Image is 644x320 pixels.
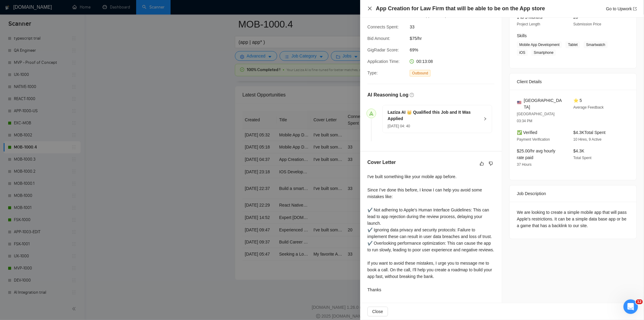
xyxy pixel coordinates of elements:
a: Go to Upworkexport [606,6,637,11]
span: $4.3K [573,149,585,153]
span: Tablet [566,41,580,48]
span: Smartwatch [584,41,607,48]
span: GigRadar Score: [367,47,399,52]
span: Mobile App Development [517,41,562,48]
iframe: Intercom live chat [623,299,638,314]
div: Client Details [517,73,629,90]
span: $4.3K Total Spent [573,130,606,135]
span: [DATE] 04: 40 [388,124,410,128]
span: Project Length [517,22,540,26]
span: [GEOGRAPHIC_DATA] 03:34 PM [517,112,555,123]
span: export [633,7,637,11]
span: $75/hr [410,35,500,42]
span: Outbound [410,70,431,77]
span: Application Time: [367,59,400,64]
span: Bid Amount: [367,36,390,41]
img: 🇺🇸 [517,100,521,105]
span: Profile: [367,13,381,18]
h5: Laziza AI 👑 Qualified this Job and It Was Applied [388,109,480,122]
span: 37 Hours [517,162,532,167]
span: 00:13:08 [416,59,433,64]
span: Type: [367,70,378,75]
span: right [483,117,487,121]
span: Close [372,308,383,315]
span: 69% [410,47,500,53]
span: iOS [517,49,528,56]
span: Smartphone [531,49,556,56]
span: Connects Spent: [367,24,399,29]
button: Close [367,307,388,316]
div: We are looking to create a simple mobile app that will pass Apple's restrictions. It can be a sim... [517,209,629,229]
span: Average Feedback [573,105,604,109]
span: Skills [517,33,527,38]
button: dislike [487,160,495,167]
span: like [480,161,484,166]
h4: App Creation for Law Firm that will be able to be on the App store [376,5,545,12]
div: I've built something like your mobile app before. Since I’ve done this before, I know I can help ... [367,173,495,293]
span: ⭐ 5 [573,98,582,103]
span: dislike [489,161,493,166]
span: 33 [410,24,500,30]
span: Submission Price [573,22,601,26]
span: close [367,6,372,11]
h5: AI Reasoning Log [367,91,409,99]
span: 12 [636,299,643,304]
span: $25.00/hr avg hourly rate paid [517,149,556,160]
span: Total Spent [573,156,591,160]
span: 10 Hires, 9 Active [573,137,601,142]
button: like [478,160,485,167]
h5: Cover Letter [367,159,396,166]
span: send [369,111,373,116]
button: Close [367,6,372,11]
div: Job Description [517,185,629,202]
span: ✅ Verified [517,130,537,135]
span: Payment Verification [517,137,550,142]
span: [GEOGRAPHIC_DATA] [524,97,564,110]
span: clock-circle [410,59,414,64]
span: question-circle [410,93,414,97]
